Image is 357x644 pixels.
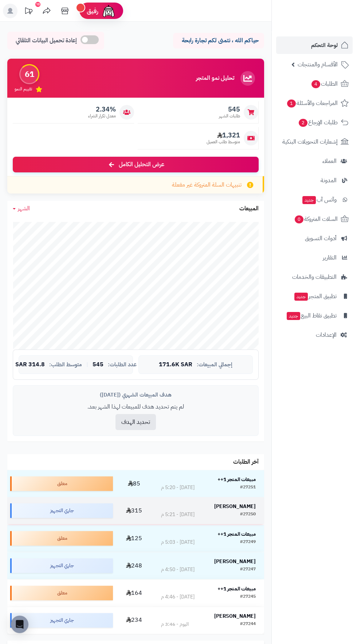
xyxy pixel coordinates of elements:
div: #27245 [240,593,256,601]
div: #27251 [240,484,256,491]
span: | [86,362,88,367]
span: رفيق [87,7,98,15]
button: تحديد الهدف [115,414,156,430]
span: 1 [287,99,296,108]
span: الشهر [18,204,30,213]
span: السلات المتروكة [294,214,338,224]
a: تحديثات المنصة [19,4,38,20]
a: تطبيق نقاط البيعجديد [276,307,353,324]
p: حياكم الله ، نتمنى لكم تجارة رابحة [178,36,259,45]
span: طلبات الشهر [219,113,240,119]
div: [DATE] - 5:21 م [161,511,195,518]
span: جديد [287,312,300,320]
span: طلبات الإرجاع [298,117,338,128]
span: عرض التحليل الكامل [119,160,164,169]
img: ai-face.png [101,4,116,18]
span: الأقسام والمنتجات [298,59,338,70]
div: جاري التجهيز [10,503,113,518]
td: 315 [116,497,153,524]
div: #27249 [240,539,256,546]
span: 314.8 SAR [15,362,45,368]
a: الشهر [13,204,30,213]
span: تنبيهات السلة المتروكة غير مفعلة [172,181,242,189]
a: أدوات التسويق [276,230,353,247]
span: الطلبات [311,79,338,89]
span: 0 [295,215,303,223]
strong: مبيعات المتجر 1++ [217,585,256,593]
span: 545 [93,362,103,368]
a: المدونة [276,172,353,189]
span: 2 [299,119,307,127]
span: تطبيق المتجر [294,291,337,301]
span: 1,321 [207,131,240,139]
span: 171.6K SAR [159,362,192,368]
span: المراجعات والأسئلة [286,98,338,108]
span: تقييم النمو [15,86,32,92]
div: [DATE] - 4:50 م [161,566,195,573]
span: الإعدادات [316,330,337,340]
span: لوحة التحكم [311,40,338,50]
div: جاري التجهيز [10,613,113,628]
a: طلبات الإرجاع2 [276,114,353,131]
td: 234 [116,607,153,634]
span: جديد [294,293,308,301]
div: معلق [10,476,113,491]
div: #27247 [240,566,256,573]
span: عدد الطلبات: [108,362,137,368]
span: 2.34% [88,105,116,113]
span: إعادة تحميل البيانات التلقائي [16,36,77,45]
span: معدل تكرار الشراء [88,113,116,119]
strong: مبيعات المتجر 1++ [217,530,256,538]
div: هدف المبيعات الشهري ([DATE]) [19,391,253,399]
a: وآتس آبجديد [276,191,353,208]
span: إجمالي المبيعات: [197,362,232,368]
td: 164 [116,579,153,606]
div: 10 [35,2,40,7]
span: التقارير [323,253,337,263]
h3: تحليل نمو المتجر [196,75,234,82]
td: 125 [116,525,153,552]
strong: [PERSON_NAME] [214,558,256,565]
div: معلق [10,531,113,546]
span: 545 [219,105,240,113]
a: تطبيق المتجرجديد [276,288,353,305]
span: وآتس آب [302,195,337,205]
div: جاري التجهيز [10,558,113,573]
a: التقارير [276,249,353,266]
a: الطلبات4 [276,75,353,93]
a: لوحة التحكم [276,36,353,54]
div: [DATE] - 5:20 م [161,484,195,491]
td: 85 [116,470,153,497]
span: متوسط طلب العميل [207,139,240,145]
span: أدوات التسويق [305,233,337,243]
span: 4 [311,80,320,88]
a: التطبيقات والخدمات [276,268,353,286]
a: الإعدادات [276,326,353,344]
strong: مبيعات المتجر 1++ [217,476,256,483]
a: عرض التحليل الكامل [13,157,259,172]
div: #27250 [240,511,256,518]
span: جديد [302,196,316,204]
div: [DATE] - 5:03 م [161,539,195,546]
p: لم يتم تحديد هدف للمبيعات لهذا الشهر بعد. [19,403,253,411]
a: العملاء [276,152,353,170]
span: العملاء [322,156,337,166]
h3: آخر الطلبات [233,459,259,465]
span: تطبيق نقاط البيع [286,311,337,321]
div: اليوم - 3:46 م [161,621,189,628]
h3: المبيعات [239,206,259,212]
td: 248 [116,552,153,579]
div: #27244 [240,621,256,628]
a: إشعارات التحويلات البنكية [276,133,353,151]
span: متوسط الطلب: [49,362,82,368]
div: معلق [10,586,113,600]
span: إشعارات التحويلات البنكية [282,137,338,147]
span: التطبيقات والخدمات [292,272,337,282]
strong: [PERSON_NAME] [214,612,256,620]
a: السلات المتروكة0 [276,210,353,228]
div: [DATE] - 4:46 م [161,593,195,601]
strong: [PERSON_NAME] [214,503,256,510]
a: المراجعات والأسئلة1 [276,94,353,112]
span: المدونة [321,175,337,186]
div: Open Intercom Messenger [11,616,28,633]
